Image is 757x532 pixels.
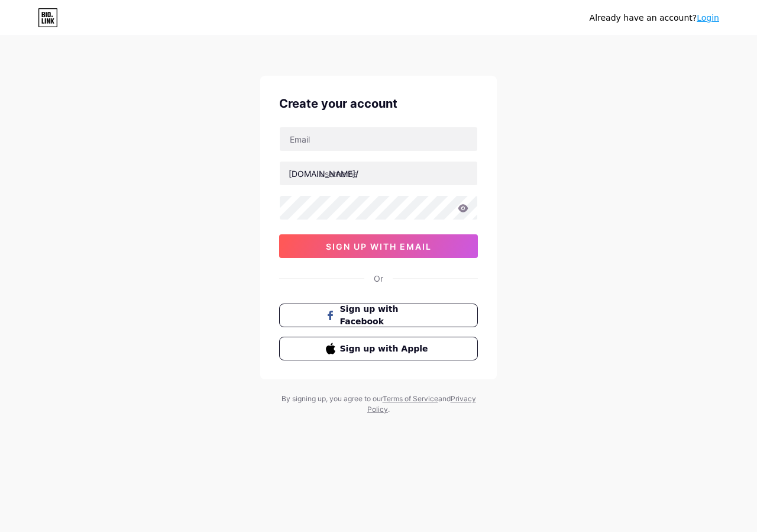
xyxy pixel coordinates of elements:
button: Sign up with Apple [279,337,478,360]
button: sign up with email [279,234,478,258]
span: sign up with email [326,241,432,252]
div: Already have an account? [590,12,719,24]
input: Email [280,127,477,151]
input: username [280,162,477,185]
button: Sign up with Facebook [279,304,478,327]
div: [DOMAIN_NAME]/ [289,167,358,180]
span: Sign up with Facebook [340,303,432,328]
a: Terms of Service [383,394,438,403]
div: Create your account [279,95,478,112]
span: Sign up with Apple [340,343,432,355]
a: Login [697,13,719,22]
div: By signing up, you agree to our and . [278,394,479,415]
div: Or [374,272,383,285]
